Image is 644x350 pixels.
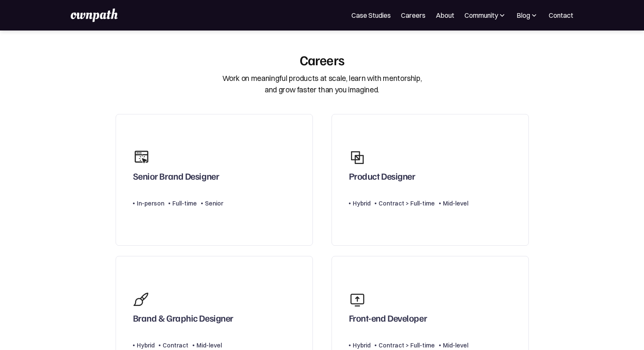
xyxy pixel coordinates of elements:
a: Careers [401,10,426,20]
div: Careers [300,52,345,68]
a: Senior Brand DesignerIn-personFull-timeSenior [116,114,313,246]
a: Contact [549,10,573,20]
div: In-person [137,198,164,208]
div: Blog [517,10,539,20]
div: Full-time [172,198,197,208]
a: Product DesignerHybridContract > Full-timeMid-level [332,114,529,246]
div: Brand & Graphic Designer [133,312,233,328]
div: Community [464,10,506,20]
div: Front-end Developer [349,312,427,328]
div: Senior Brand Designer [133,170,219,186]
div: Community [464,10,498,20]
div: Blog [517,10,530,20]
div: Hybrid [353,198,370,208]
a: Case Studies [351,10,391,20]
div: Mid-level [443,198,468,208]
div: Product Designer [349,170,415,186]
div: Senior [205,198,223,208]
div: Contract > Full-time [379,198,435,208]
a: About [436,10,454,20]
div: Work on meaningful products at scale, learn with mentorship, and grow faster than you imagined. [222,73,422,95]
